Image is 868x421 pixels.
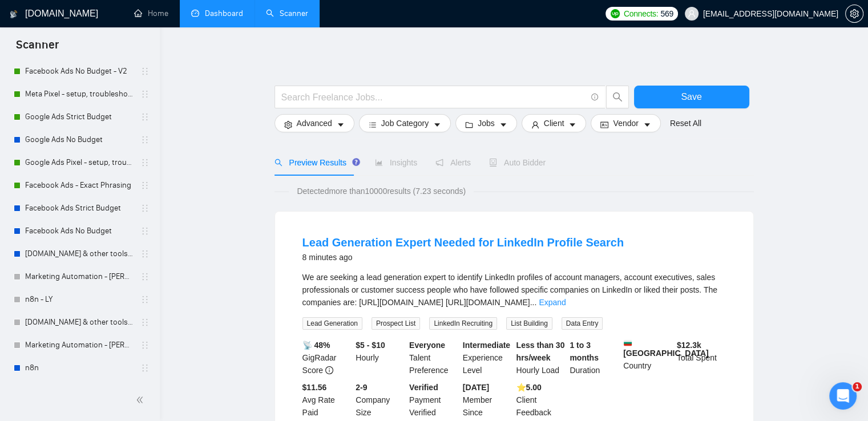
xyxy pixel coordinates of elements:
[568,120,576,129] span: caret-down
[429,317,497,330] span: LinkedIn Recruiting
[353,339,407,377] div: Hourly
[530,298,537,307] span: ...
[681,90,701,104] span: Save
[140,318,150,327] span: holder
[435,158,471,167] span: Alerts
[274,159,282,167] span: search
[606,86,629,108] button: search
[25,357,134,379] a: n8n
[25,83,134,106] a: Meta Pixel - setup, troubleshooting, tracking
[643,120,651,129] span: caret-down
[25,334,134,357] a: Marketing Automation - [PERSON_NAME]
[531,120,539,129] span: user
[10,5,18,23] img: logo
[297,117,332,129] span: Advanced
[607,92,628,102] span: search
[140,135,150,144] span: holder
[670,117,701,129] a: Reset All
[356,341,385,350] b: $5 - $10
[140,112,150,122] span: holder
[25,242,134,265] a: [DOMAIN_NAME] & other tools - [PERSON_NAME]
[359,114,451,132] button: barsJob Categorycaret-down
[853,382,862,391] span: 1
[591,94,599,101] span: info-circle
[372,317,420,330] span: Prospect List
[351,157,361,167] div: Tooltip anchor
[375,159,383,167] span: area-chart
[613,117,638,129] span: Vendor
[4,10,155,379] li: My Scanners
[7,37,68,60] span: Scanner
[302,250,624,264] div: 8 minutes ago
[274,114,354,132] button: settingAdvancedcaret-down
[677,341,701,350] b: $ 12.3k
[478,117,495,129] span: Jobs
[302,341,330,350] b: 📡 48%
[375,158,417,167] span: Insights
[325,366,333,374] span: info-circle
[845,5,863,23] button: setting
[25,265,134,288] a: Marketing Automation - [PERSON_NAME]
[514,381,568,419] div: Client Feedback
[465,120,473,129] span: folder
[302,317,362,330] span: Lead Generation
[353,381,407,419] div: Company Size
[300,339,354,377] div: GigRadar Score
[140,67,150,76] span: holder
[455,114,517,132] button: folderJobscaret-down
[539,298,566,307] a: Expand
[136,394,147,406] span: double-left
[562,317,603,330] span: Data Entry
[829,382,857,410] iframe: Intercom live chat
[140,90,150,99] span: holder
[266,9,308,18] a: searchScanner
[25,151,134,174] a: Google Ads Pixel - setup, troubleshooting, tracking
[356,383,367,392] b: 2-9
[134,9,168,18] a: homeHome
[463,383,489,392] b: [DATE]
[25,288,134,311] a: n8n - LY
[140,158,150,167] span: holder
[337,120,345,129] span: caret-down
[25,128,134,151] a: Google Ads No Budget
[570,341,599,362] b: 1 to 3 months
[25,197,134,220] a: Facebook Ads Strict Budget
[407,339,461,377] div: Talent Preference
[140,341,150,350] span: holder
[516,383,542,392] b: ⭐️ 5.00
[623,339,709,358] b: [GEOGRAPHIC_DATA]
[660,7,673,20] span: 569
[140,204,150,213] span: holder
[407,381,461,419] div: Payment Verified
[284,120,292,129] span: setting
[25,311,134,334] a: [DOMAIN_NAME] & other tools - [PERSON_NAME]
[140,272,150,281] span: holder
[302,271,726,309] div: We are seeking a lead generation expert to identify LinkedIn profiles of account managers, accoun...
[435,159,443,167] span: notification
[514,339,568,377] div: Hourly Load
[846,9,863,18] span: setting
[274,158,357,167] span: Preview Results
[369,120,377,129] span: bars
[461,339,514,377] div: Experience Level
[302,273,717,307] span: We are seeking a lead generation expert to identify LinkedIn profiles of account managers, accoun...
[688,10,696,18] span: user
[302,236,624,249] a: Lead Generation Expert Needed for LinkedIn Profile Search
[624,339,632,347] img: 🇧🇬
[634,86,749,108] button: Save
[302,383,327,392] b: $11.56
[499,120,507,129] span: caret-down
[489,159,497,167] span: robot
[140,249,150,258] span: holder
[409,383,438,392] b: Verified
[489,158,546,167] span: Auto Bidder
[624,7,658,20] span: Connects:
[544,117,564,129] span: Client
[845,9,863,18] a: setting
[140,363,150,373] span: holder
[621,339,675,377] div: Country
[25,106,134,128] a: Google Ads Strict Budget
[289,185,474,197] span: Detected more than 10000 results (7.23 seconds)
[591,114,660,132] button: idcardVendorcaret-down
[281,90,586,104] input: Search Freelance Jobs...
